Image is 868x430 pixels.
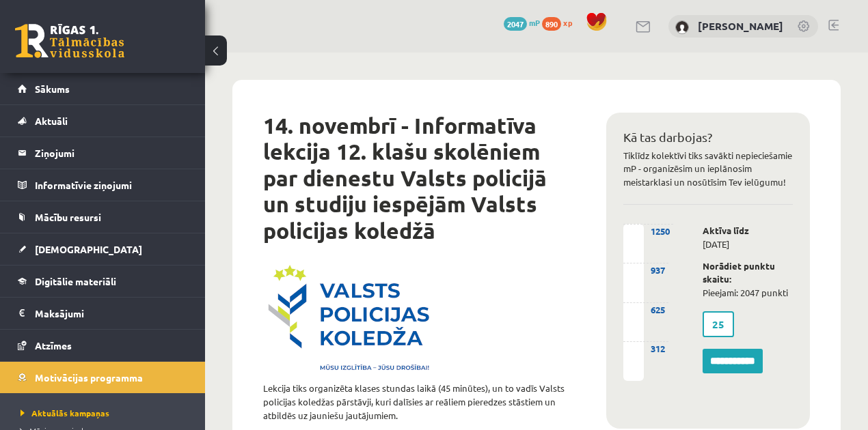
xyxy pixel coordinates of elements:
[35,243,142,255] span: [DEMOGRAPHIC_DATA]
[35,137,188,169] legend: Ziņojumi
[529,17,540,28] span: mP
[35,298,188,329] legend: Maksājumi
[18,362,188,393] a: Motivācijas programma
[542,17,561,31] span: 890
[15,24,124,58] a: Rīgas 1. Tālmācības vidusskola
[21,407,191,419] a: Aktuālās kampaņas
[18,105,188,137] a: Aktuāli
[703,224,793,251] p: [DATE]
[623,130,793,145] h2: Kā tas darbojas?
[623,341,668,356] div: 312
[18,137,188,169] a: Ziņojumi
[563,17,572,28] span: xp
[35,371,143,384] span: Motivācijas programma
[35,83,70,95] span: Sākums
[623,302,668,317] div: 625
[18,73,188,104] a: Sākums
[35,115,68,127] span: Aktuāli
[18,298,188,329] a: Maksājumi
[35,169,188,201] legend: Informatīvie ziņojumi
[35,211,101,223] span: Mācību resursi
[18,233,188,265] a: [DEMOGRAPHIC_DATA]
[675,20,689,34] img: Viktorija Bērziņa
[703,311,734,338] label: 25
[35,339,72,352] span: Atzīmes
[623,263,668,277] div: 937
[18,330,188,361] a: Atzīmes
[263,382,565,422] p: Lekcija tiks organizēta klases stundas laikā (45 minūtes), un to vadīs Valsts policijas koledžas ...
[263,264,431,373] img: image001.png
[18,169,188,201] a: Informatīvie ziņojumi
[21,407,109,418] span: Aktuālās kampaņas
[18,266,188,297] a: Digitālie materiāli
[504,17,527,31] span: 2047
[698,19,783,33] a: [PERSON_NAME]
[542,17,579,28] a: 890 xp
[504,17,540,28] a: 2047 mP
[18,201,188,233] a: Mācību resursi
[263,113,565,244] h1: 14. novembrī - Informatīva lekcija 12. klašu skolēniem par dienestu Valsts policijā un studiju ie...
[703,259,793,300] p: Pieejami: 2047 punkti
[623,224,673,238] div: 1250
[35,275,116,287] span: Digitālie materiāli
[623,149,793,189] p: Tiklīdz kolektīvi tiks savākti nepieciešamie mP - organizēsim un ieplānosim meistarklasi un nosūt...
[703,225,749,236] strong: Aktīva līdz
[703,260,775,285] strong: Norādiet punktu skaitu:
